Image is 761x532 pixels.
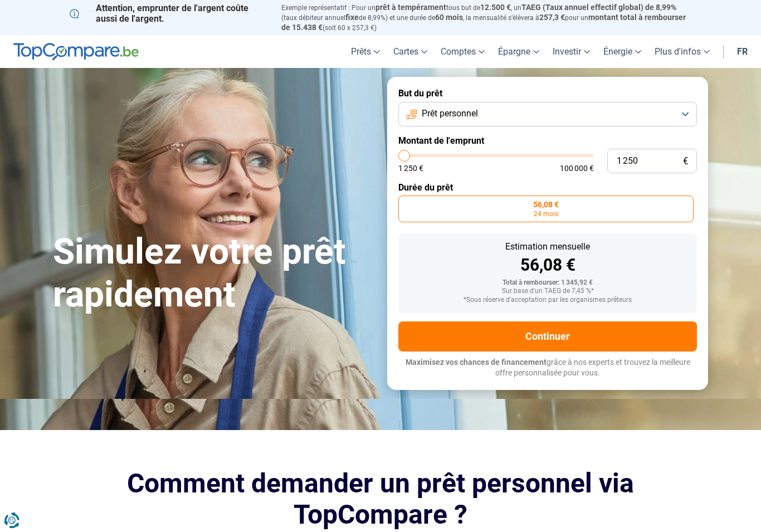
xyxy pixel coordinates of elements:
span: 100 000 € [560,164,594,172]
label: But du prêt [398,88,697,99]
span: TAEG (Taux annuel effectif global) de 8,99% [521,3,676,12]
span: 257,3 € [539,13,565,22]
a: fr [730,35,754,68]
label: Durée du prêt [398,182,697,193]
span: 56,08 € [533,201,559,208]
h2: Comment demander un prêt personnel via TopCompare ? [70,468,691,529]
a: Énergie [597,35,648,68]
span: 1 250 € [398,164,423,172]
a: Plus d'infos [648,35,716,68]
div: Sur base d'un TAEG de 7,45 %* [407,287,688,295]
p: Exemple représentatif : Pour un tous but de , un (taux débiteur annuel de 8,99%) et une durée de ... [281,3,691,32]
h1: Simulez votre prêt rapidement [53,231,374,316]
a: Comptes [434,35,491,68]
div: Total à rembourser: 1 345,92 € [407,279,688,287]
span: prêt à tempérament [375,3,446,12]
a: Prêts [344,35,387,68]
div: 56,08 € [407,257,688,274]
span: Prêt personnel [422,108,478,120]
label: Montant de l'emprunt [398,135,697,146]
div: Estimation mensuelle [407,242,688,251]
p: grâce à nos experts et trouvez la meilleure offre personnalisée pour vous. [398,357,697,379]
span: Maximisez vos chances de financement [406,358,547,367]
img: TopCompare [13,43,139,61]
a: Cartes [387,35,434,68]
span: montant total à rembourser de 15.438 € [281,13,686,32]
span: 60 mois [435,13,463,22]
span: 12.500 € [480,3,511,12]
span: 24 mois [534,211,558,217]
button: Prêt personnel [398,102,697,126]
span: fixe [345,13,359,22]
div: *Sous réserve d'acceptation par les organismes prêteurs [407,296,688,304]
a: Investir [546,35,597,68]
p: Attention, emprunter de l'argent coûte aussi de l'argent. [70,3,268,24]
span: € [683,157,688,166]
a: Épargne [491,35,546,68]
button: Continuer [398,321,697,352]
